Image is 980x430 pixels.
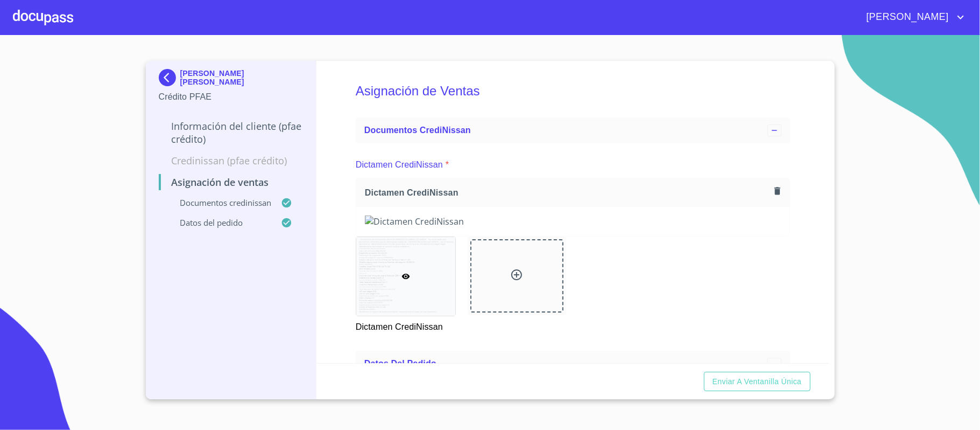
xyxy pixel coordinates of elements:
span: Datos del pedido [364,359,436,368]
p: Dictamen CrediNissan [356,158,443,171]
img: Docupass spot blue [159,69,180,86]
p: Crédito PFAE [159,91,304,103]
p: Documentos CrediNissan [159,197,281,208]
p: Credinissan (PFAE crédito) [159,154,304,167]
div: Documentos CrediNissan [356,117,790,143]
span: Enviar a Ventanilla única [713,375,802,389]
button: account of current user [858,9,967,26]
p: Asignación de Ventas [159,176,304,189]
p: Datos del pedido [159,217,281,228]
div: [PERSON_NAME] [PERSON_NAME] [159,69,304,91]
h5: Asignación de Ventas [356,69,790,113]
span: Documentos CrediNissan [364,126,471,135]
img: Dictamen CrediNissan [365,216,781,227]
p: Información del cliente (PFAE crédito) [159,120,304,145]
span: [PERSON_NAME] [858,9,954,26]
div: Datos del pedido [356,351,790,377]
p: [PERSON_NAME] [PERSON_NAME] [180,69,304,86]
span: Dictamen CrediNissan [365,187,771,198]
button: Enviar a Ventanilla única [704,372,810,392]
p: Dictamen CrediNissan [356,316,455,334]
